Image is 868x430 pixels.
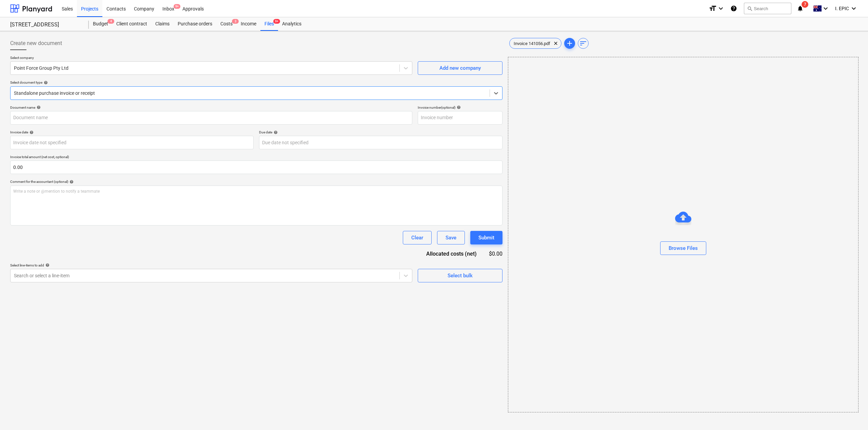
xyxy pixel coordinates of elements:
[216,17,237,31] a: Costs3
[478,233,494,242] div: Submit
[439,64,481,72] div: Add new company
[747,6,752,11] span: search
[10,39,62,47] span: Create new document
[174,4,180,9] span: 9+
[107,19,114,24] span: 4
[470,231,502,244] button: Submit
[259,136,502,149] input: Due date not specified
[414,250,488,258] div: Allocated costs (net)
[151,17,174,31] a: Claims
[10,160,502,174] input: Invoice total amount (net cost, optional)
[10,179,502,184] div: Comment for the accountant (optional)
[10,155,502,160] p: Invoice total amount (net cost, optional)
[418,105,502,110] div: Invoice number (optional)
[272,130,278,134] span: help
[510,41,554,46] span: Invoice 141056.pdf
[448,271,473,280] div: Select bulk
[669,244,698,253] div: Browse Files
[35,105,41,109] span: help
[446,233,456,242] div: Save
[10,105,412,110] div: Document name
[455,105,461,109] span: help
[28,130,34,134] span: help
[418,61,502,75] button: Add new company
[68,180,74,184] span: help
[42,81,48,85] span: help
[10,111,412,125] input: Document name
[660,241,706,255] button: Browse Files
[579,39,587,47] span: sort
[411,233,423,242] div: Clear
[717,4,725,13] i: keyboard_arrow_down
[89,17,112,31] a: Budget4
[259,130,502,134] div: Due date
[260,17,278,31] div: Files
[260,17,278,31] a: Files9+
[174,17,216,31] a: Purchase orders
[509,38,561,49] div: Invoice 141056.pdf
[835,6,849,11] span: I. EPIC
[709,4,717,13] i: format_size
[437,231,465,244] button: Save
[802,1,808,8] span: 7
[10,80,502,85] div: Select document type
[730,4,737,13] i: Knowledge base
[112,17,151,31] a: Client contract
[403,231,432,244] button: Clear
[566,39,574,47] span: add
[10,56,412,61] p: Select company
[822,4,830,13] i: keyboard_arrow_down
[44,263,50,267] span: help
[237,17,260,31] a: Income
[418,111,502,125] input: Invoice number
[834,397,868,430] iframe: Chat Widget
[552,39,560,47] span: clear
[10,130,254,134] div: Invoice date
[797,4,804,13] i: notifications
[89,17,112,31] div: Budget
[508,57,859,412] div: Browse Files
[10,21,81,28] div: [STREET_ADDRESS]
[232,19,239,24] span: 3
[850,4,858,13] i: keyboard_arrow_down
[418,269,502,282] button: Select bulk
[10,263,412,267] div: Select line-items to add
[278,17,305,31] a: Analytics
[744,3,791,14] button: Search
[273,19,280,24] span: 9+
[10,136,254,149] input: Invoice date not specified
[488,250,502,258] div: $0.00
[216,17,237,31] div: Costs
